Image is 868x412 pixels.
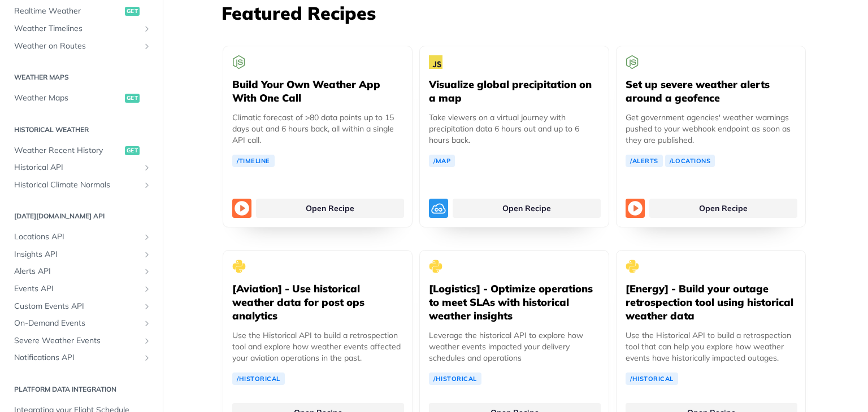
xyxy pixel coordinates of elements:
h5: Visualize global precipitation on a map [429,78,600,105]
p: Leverage the historical API to explore how weather events impacted your delivery schedules and op... [429,330,600,363]
span: Historical Climate Normals [14,179,140,191]
h2: Platform DATA integration [8,384,154,395]
a: Realtime Weatherget [8,3,154,20]
a: Open Recipe [256,199,404,218]
a: Notifications APIShow subpages for Notifications API [8,349,154,366]
span: Notifications API [14,352,140,363]
span: Weather Maps [14,93,122,104]
span: Custom Events API [14,301,140,312]
a: /Locations [665,155,715,167]
a: Events APIShow subpages for Events API [8,280,154,297]
a: Weather Recent Historyget [8,142,154,159]
button: Show subpages for Weather on Routes [142,42,151,51]
button: Show subpages for On-Demand Events [142,319,151,328]
span: get [125,94,140,103]
button: Show subpages for Historical Climate Normals [142,181,151,190]
span: Weather Recent History [14,145,122,156]
a: Weather Mapsget [8,90,154,107]
a: Weather on RoutesShow subpages for Weather on Routes [8,38,154,55]
span: Realtime Weather [14,6,122,17]
h5: Set up severe weather alerts around a geofence [626,78,796,105]
a: Historical Climate NormalsShow subpages for Historical Climate Normals [8,177,154,194]
span: Locations API [14,231,140,243]
a: Severe Weather EventsShow subpages for Severe Weather Events [8,332,154,349]
button: Show subpages for Custom Events API [142,302,151,311]
h2: Historical Weather [8,125,154,135]
a: Historical APIShow subpages for Historical API [8,159,154,176]
button: Show subpages for Insights API [142,250,151,259]
button: Show subpages for Historical API [142,163,151,172]
span: Events API [14,283,140,295]
p: Use the Historical API to build a retrospection tool that can help you explore how weather events... [626,330,796,363]
span: On-Demand Events [14,318,140,329]
h5: [Energy] - Build your outage retrospection tool using historical weather data [626,282,796,323]
button: Show subpages for Weather Timelines [142,24,151,33]
span: Alerts API [14,266,140,277]
a: Weather TimelinesShow subpages for Weather Timelines [8,20,154,37]
span: Severe Weather Events [14,335,140,347]
a: Open Recipe [453,199,601,218]
a: /Historical [429,372,481,385]
a: /Map [429,155,455,167]
a: Alerts APIShow subpages for Alerts API [8,263,154,280]
p: Take viewers on a virtual journey with precipitation data 6 hours out and up to 6 hours back. [429,112,600,146]
h5: Build Your Own Weather App With One Call [232,78,403,105]
h2: Weather Maps [8,72,154,82]
a: /Historical [232,372,285,385]
a: Custom Events APIShow subpages for Custom Events API [8,298,154,315]
a: On-Demand EventsShow subpages for On-Demand Events [8,315,154,332]
p: Use the Historical API to build a retrospection tool and explore how weather events affected your... [232,330,403,363]
p: Climatic forecast of >80 data points up to 15 days out and 6 hours back, all within a single API ... [232,112,403,146]
a: /Alerts [626,155,663,167]
a: Open Recipe [649,199,797,218]
span: Weather on Routes [14,41,140,52]
h3: Featured Recipes [222,1,809,25]
h2: [DATE][DOMAIN_NAME] API [8,211,154,221]
span: get [125,146,140,155]
span: Insights API [14,249,140,260]
button: Show subpages for Events API [142,284,151,293]
a: /Timeline [232,155,275,167]
a: Locations APIShow subpages for Locations API [8,229,154,246]
span: Historical API [14,162,140,173]
h5: [Aviation] - Use historical weather data for post ops analytics [232,282,403,323]
h5: [Logistics] - Optimize operations to meet SLAs with historical weather insights [429,282,600,323]
button: Show subpages for Notifications API [142,353,151,362]
a: Insights APIShow subpages for Insights API [8,246,154,263]
p: Get government agencies' weather warnings pushed to your webhook endpoint as soon as they are pub... [626,112,796,146]
button: Show subpages for Alerts API [142,267,151,276]
button: Show subpages for Severe Weather Events [142,336,151,345]
button: Show subpages for Locations API [142,233,151,242]
a: /Historical [626,372,678,385]
span: Weather Timelines [14,23,140,34]
span: get [125,7,140,16]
